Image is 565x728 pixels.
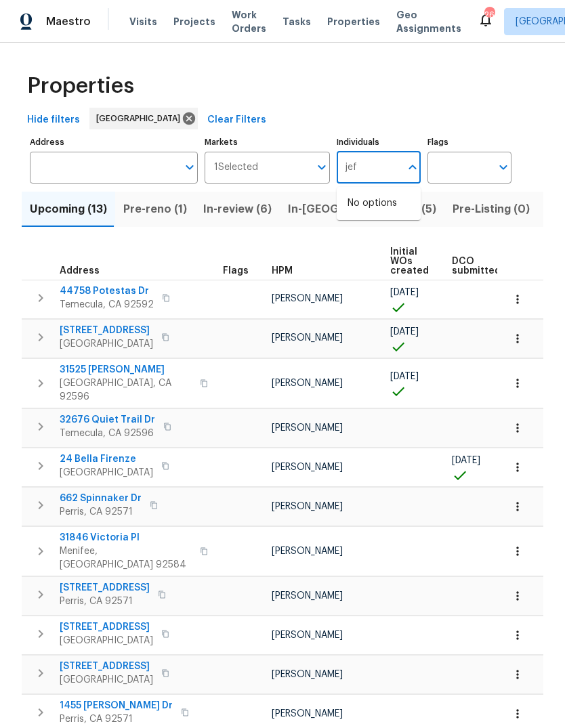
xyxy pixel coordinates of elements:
span: Properties [27,79,134,93]
span: [STREET_ADDRESS] [60,324,153,337]
span: Work Orders [232,8,266,35]
span: Flags [223,266,249,276]
span: Upcoming (13) [30,200,107,219]
span: 44758 Potestas Dr [60,284,154,298]
span: [GEOGRAPHIC_DATA] [60,466,153,479]
span: Properties [327,15,380,28]
span: In-[GEOGRAPHIC_DATA] (5) [288,200,436,219]
span: 31525 [PERSON_NAME] [60,363,192,377]
span: [DATE] [390,327,419,337]
span: 31846 Victoria Pl [60,531,192,544]
span: [GEOGRAPHIC_DATA], CA 92596 [60,377,192,404]
span: Hide filters [27,112,80,129]
span: [PERSON_NAME] [272,670,343,679]
span: HPM [272,266,293,276]
label: Address [30,138,198,146]
div: [GEOGRAPHIC_DATA] [89,108,198,129]
span: Perris, CA 92571 [60,595,150,608]
span: [GEOGRAPHIC_DATA] [96,112,186,125]
span: 662 Spinnaker Dr [60,492,142,505]
span: [GEOGRAPHIC_DATA] [60,337,153,351]
span: [DATE] [390,372,419,381]
span: [PERSON_NAME] [272,709,343,719]
span: [STREET_ADDRESS] [60,581,150,595]
span: Temecula, CA 92596 [60,427,155,440]
span: [PERSON_NAME] [272,502,343,511]
span: Address [60,266,100,276]
span: [PERSON_NAME] [272,463,343,472]
label: Markets [205,138,331,146]
span: Initial WOs created [390,247,429,276]
span: [GEOGRAPHIC_DATA] [60,634,153,647]
span: [PERSON_NAME] [272,630,343,640]
span: 24 Bella Firenze [60,452,153,466]
span: Clear Filters [207,112,266,129]
span: [PERSON_NAME] [272,591,343,601]
span: [PERSON_NAME] [272,379,343,388]
button: Close [403,158,422,177]
button: Open [180,158,199,177]
span: Tasks [282,17,311,26]
span: Menifee, [GEOGRAPHIC_DATA] 92584 [60,544,192,572]
label: Individuals [337,138,421,146]
span: 1455 [PERSON_NAME] Dr [60,699,173,712]
span: Maestro [46,15,91,28]
span: Temecula, CA 92592 [60,298,154,312]
span: Perris, CA 92571 [60,712,173,726]
span: 32676 Quiet Trail Dr [60,413,155,427]
span: Pre-reno (1) [123,200,187,219]
span: [PERSON_NAME] [272,294,343,303]
span: [PERSON_NAME] [272,547,343,556]
button: Hide filters [22,108,85,133]
div: No options [337,187,421,220]
label: Flags [427,138,511,146]
button: Clear Filters [202,108,272,133]
span: [STREET_ADDRESS] [60,660,153,673]
span: [PERSON_NAME] [272,333,343,343]
span: [DATE] [452,456,480,465]
button: Open [494,158,513,177]
span: Projects [173,15,215,28]
span: Perris, CA 92571 [60,505,142,519]
span: [DATE] [390,288,419,297]
span: Pre-Listing (0) [453,200,530,219]
span: Geo Assignments [396,8,461,35]
span: DCO submitted [452,257,501,276]
div: 26 [484,8,494,22]
button: Open [312,158,331,177]
span: [STREET_ADDRESS] [60,620,153,634]
span: Visits [129,15,157,28]
span: [GEOGRAPHIC_DATA] [60,673,153,687]
span: In-review (6) [203,200,272,219]
span: [PERSON_NAME] [272,423,343,433]
input: Search ... [337,152,400,184]
span: 1 Selected [214,162,258,173]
